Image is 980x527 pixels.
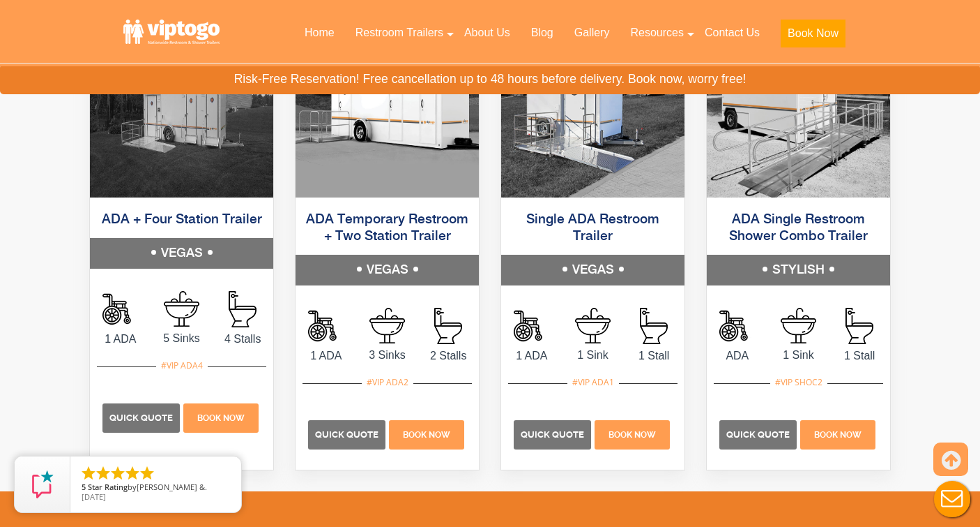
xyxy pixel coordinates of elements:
[82,482,86,492] span: 5
[781,308,816,343] img: an icon of sink
[345,17,454,48] a: Restroom Trailers
[770,373,827,392] div: #VIP SHOC2
[567,373,619,392] div: #VIP ADA1
[124,465,141,482] li: 
[109,413,173,423] span: Quick Quote
[315,429,378,440] span: Quick Quote
[454,17,521,48] a: About Us
[88,482,128,492] span: Star Rating
[768,347,829,364] span: 1 Sink
[357,347,418,364] span: 3 Sinks
[296,37,479,198] img: Three restrooms out of which one ADA, one female and one male
[137,482,207,492] span: [PERSON_NAME] &.
[521,17,564,48] a: Blog
[82,491,106,502] span: [DATE]
[623,348,684,364] span: 1 Stall
[564,17,620,48] a: Gallery
[434,308,462,344] img: an icon of stall
[95,465,112,482] li: 
[90,331,151,348] span: 1 ADA
[781,20,845,47] button: Book Now
[90,37,273,198] img: An outside photo of ADA + 4 Station Trailer
[296,348,357,364] span: 1 ADA
[102,291,139,327] img: an icon of Shower
[296,255,479,285] h5: VEGAS
[575,308,611,343] img: an icon of sink
[369,308,405,343] img: an icon of sink
[151,330,213,347] span: 5 Sinks
[719,308,756,344] img: an icon of Shower
[501,348,562,364] span: 1 ADA
[521,429,584,440] span: Quick Quote
[139,465,155,482] li: 
[707,255,890,285] h5: STYLISH
[829,348,890,364] span: 1 Stall
[308,308,344,344] img: an icon of Shower
[80,465,97,482] li: 
[102,213,262,227] a: ADA + Four Station Trailer
[501,37,684,198] img: Single ADA
[294,17,345,48] a: Home
[306,213,468,244] a: ADA Temporary Restroom + Two Station Trailer
[924,471,980,527] button: Live Chat
[229,291,257,327] img: an icon of stall
[362,373,413,392] div: #VIP ADA2
[719,428,798,440] a: Quick Quote
[82,483,230,493] span: by
[514,308,550,344] img: an icon of Shower
[526,213,659,244] a: Single ADA Restroom Trailer
[729,213,868,244] a: ADA Single Restroom Shower Combo Trailer
[90,238,273,269] h5: VEGAS
[102,411,181,423] a: Quick Quote
[164,291,199,327] img: an icon of sink
[501,255,684,285] h5: VEGAS
[620,17,694,48] a: Resources
[562,347,624,364] span: 1 Sink
[694,17,770,48] a: Contact Us
[845,308,873,344] img: an icon of stall
[799,428,878,440] a: Book Now
[109,465,126,482] li: 
[814,430,862,440] span: Book Now
[608,430,656,440] span: Book Now
[640,308,668,344] img: an icon of stall
[418,348,479,364] span: 2 Stalls
[707,37,890,198] img: ADA Single Restroom Shower Combo Trailer
[707,348,768,364] span: ADA
[770,17,856,56] a: Book Now
[726,429,790,440] span: Quick Quote
[403,430,450,440] span: Book Now
[593,428,672,440] a: Book Now
[514,428,592,440] a: Quick Quote
[156,357,208,375] div: #VIP ADA4
[29,470,56,498] img: Review Rating
[308,428,387,440] a: Quick Quote
[182,411,261,423] a: Book Now
[388,428,466,440] a: Book Now
[197,413,245,423] span: Book Now
[212,331,273,348] span: 4 Stalls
